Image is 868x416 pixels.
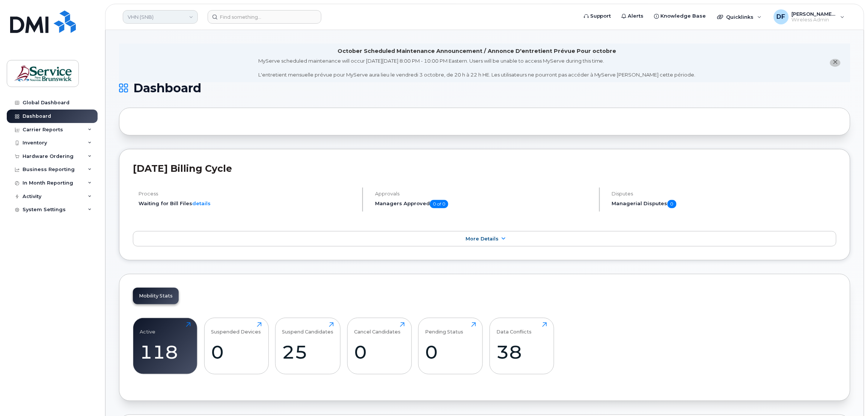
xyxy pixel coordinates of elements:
a: details [192,200,211,206]
a: Active118 [140,322,191,370]
h2: [DATE] Billing Cycle [133,163,836,174]
div: Suspended Devices [211,322,261,335]
div: 118 [140,341,191,363]
span: 0 of 0 [430,200,448,208]
div: October Scheduled Maintenance Announcement / Annonce D'entretient Prévue Pour octobre [338,47,616,55]
div: 38 [496,341,547,363]
span: 0 [668,200,677,208]
h4: Process [139,191,356,197]
a: Pending Status0 [425,322,476,370]
h4: Approvals [375,191,592,197]
div: Pending Status [425,322,464,335]
li: Waiting for Bill Files [139,200,356,207]
a: Suspend Candidates25 [282,322,334,370]
a: Data Conflicts38 [496,322,547,370]
h5: Managerial Disputes [612,200,836,208]
div: 25 [282,341,334,363]
div: 0 [354,341,405,363]
div: Data Conflicts [496,322,532,335]
span: More Details [466,236,499,242]
h5: Managers Approved [375,200,592,208]
h4: Disputes [612,191,836,197]
div: Active [140,322,156,335]
button: close notification [830,59,841,67]
a: Suspended Devices0 [211,322,262,370]
div: Suspend Candidates [282,322,334,335]
div: MyServe scheduled maintenance will occur [DATE][DATE] 8:00 PM - 10:00 PM Eastern. Users will be u... [258,57,696,78]
div: Cancel Candidates [354,322,401,335]
a: Cancel Candidates0 [354,322,405,370]
div: 0 [211,341,262,363]
span: Dashboard [133,83,201,94]
div: 0 [425,341,476,363]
